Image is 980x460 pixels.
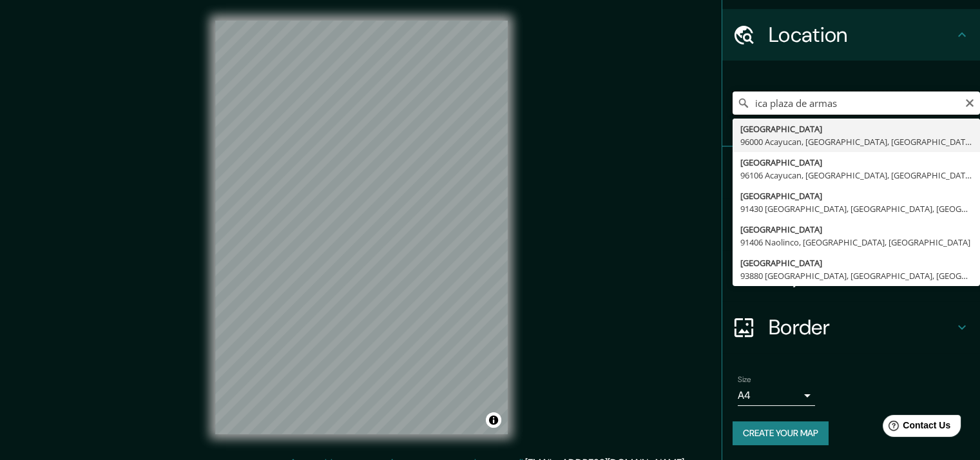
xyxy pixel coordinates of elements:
[733,421,829,445] button: Create your map
[769,263,954,289] h4: Layout
[740,236,972,249] div: 91406 Naolinco, [GEOGRAPHIC_DATA], [GEOGRAPHIC_DATA]
[769,22,954,48] h4: Location
[722,302,980,353] div: Border
[722,198,980,250] div: Style
[486,412,501,428] button: Toggle attribution
[738,385,815,406] div: A4
[965,96,975,108] button: Clear
[733,91,980,115] input: Pick your city or area
[738,374,751,385] label: Size
[740,135,972,148] div: 96000 Acayucan, [GEOGRAPHIC_DATA], [GEOGRAPHIC_DATA]
[722,147,980,198] div: Pins
[740,269,972,282] div: 93880 [GEOGRAPHIC_DATA], [GEOGRAPHIC_DATA], [GEOGRAPHIC_DATA]
[722,250,980,302] div: Layout
[215,21,508,434] canvas: Map
[740,169,972,182] div: 96106 Acayucan, [GEOGRAPHIC_DATA], [GEOGRAPHIC_DATA]
[740,202,972,215] div: 91430 [GEOGRAPHIC_DATA], [GEOGRAPHIC_DATA], [GEOGRAPHIC_DATA]
[865,410,966,446] iframe: Help widget launcher
[740,223,972,236] div: [GEOGRAPHIC_DATA]
[740,156,972,169] div: [GEOGRAPHIC_DATA]
[722,9,980,61] div: Location
[740,189,972,202] div: [GEOGRAPHIC_DATA]
[769,314,954,340] h4: Border
[740,256,972,269] div: [GEOGRAPHIC_DATA]
[740,122,972,135] div: [GEOGRAPHIC_DATA]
